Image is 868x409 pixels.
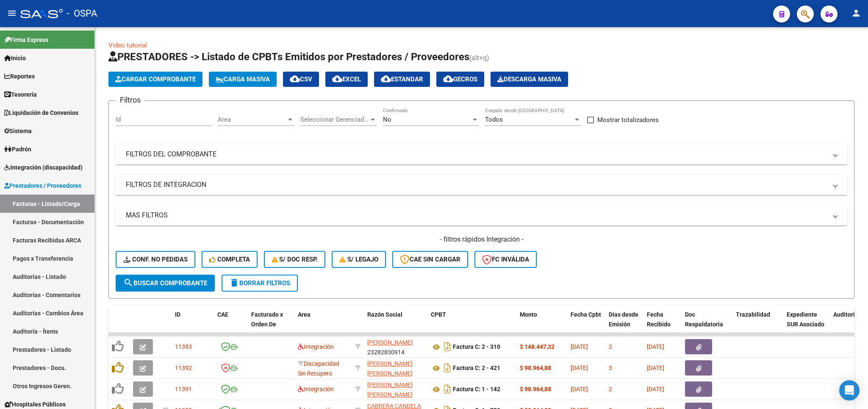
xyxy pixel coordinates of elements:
[851,8,861,18] mat-icon: person
[116,94,145,106] h3: Filtros
[116,275,215,292] button: Buscar Comprobante
[367,339,413,346] span: [PERSON_NAME]
[4,181,81,190] span: Prestadores / Proveedores
[290,75,312,83] span: CSV
[126,180,827,189] mat-panel-title: FILTROS DE INTEGRACION
[497,75,561,83] span: Descarga Masiva
[469,54,489,62] span: (alt+q)
[116,205,847,225] mat-expansion-panel-header: MAS FILTROS
[682,306,732,343] datatable-header-cell: Doc Respaldatoria
[364,306,427,343] datatable-header-cell: Razón Social
[218,116,286,123] span: Area
[732,306,783,343] datatable-header-cell: Trazabilidad
[4,400,66,409] span: Hospitales Públicos
[209,72,277,87] button: Carga Masiva
[374,72,430,87] button: Estandar
[647,364,664,371] span: [DATE]
[108,42,147,49] a: Video tutorial
[4,163,83,172] span: Integración (discapacidad)
[516,306,567,343] datatable-header-cell: Monto
[567,306,605,343] datatable-header-cell: Fecha Cpbt
[175,343,192,350] span: 11393
[367,380,424,398] div: 27177113773
[126,150,827,159] mat-panel-title: FILTROS DEL COMPROBANTE
[381,75,423,83] span: Estandar
[116,175,847,195] mat-expansion-panel-header: FILTROS DE INTEGRACION
[4,90,37,99] span: Tesorería
[123,279,207,287] span: Buscar Comprobante
[520,343,555,350] strong: $ 148.447,32
[367,311,402,318] span: Razón Social
[474,251,537,268] button: FC Inválida
[222,275,298,292] button: Borrar Filtros
[736,311,770,318] span: Trazabilidad
[443,74,453,84] mat-icon: cloud_download
[787,311,824,328] span: Expediente SUR Asociado
[571,311,601,318] span: Fecha Cpbt
[294,306,352,343] datatable-header-cell: Area
[251,311,283,328] span: Facturado x Orden De
[453,344,500,351] strong: Factura C: 2 - 310
[175,386,192,392] span: 11391
[248,306,294,343] datatable-header-cell: Facturado x Orden De
[597,115,659,125] span: Mostrar totalizadores
[175,311,180,318] span: ID
[443,75,477,83] span: Gecros
[216,75,270,83] span: Carga Masiva
[839,380,860,401] div: Open Intercom Messenger
[605,306,643,343] datatable-header-cell: Días desde Emisión
[392,251,468,268] button: CAE SIN CARGAR
[4,35,48,45] span: Firma Express
[272,256,318,263] span: S/ Doc Resp.
[647,386,664,392] span: [DATE]
[442,340,453,353] i: Descargar documento
[298,360,339,377] span: Discapacidad Sin Recupero
[217,311,228,318] span: CAE
[4,72,35,81] span: Reportes
[325,72,368,87] button: EXCEL
[442,361,453,375] i: Descargar documento
[482,256,529,263] span: FC Inválida
[520,386,551,392] strong: $ 98.964,88
[4,53,26,63] span: Inicio
[571,386,588,392] span: [DATE]
[647,343,664,350] span: [DATE]
[332,74,342,84] mat-icon: cloud_download
[67,4,97,23] span: - OSPA
[367,359,424,377] div: 27369015082
[381,74,391,84] mat-icon: cloud_download
[520,311,537,318] span: Monto
[609,386,612,392] span: 2
[453,365,500,372] strong: Factura C: 2 - 421
[332,251,386,268] button: S/ legajo
[115,75,196,83] span: Cargar Comprobante
[116,251,195,268] button: Conf. no pedidas
[485,116,503,123] span: Todos
[123,278,133,288] mat-icon: search
[4,108,78,117] span: Liquidación de Convenios
[491,72,568,87] app-download-masive: Descarga masiva de comprobantes (adjuntos)
[300,116,369,123] span: Seleccionar Gerenciador
[172,306,214,343] datatable-header-cell: ID
[453,386,500,393] strong: Factura C: 1 - 142
[290,74,300,84] mat-icon: cloud_download
[298,343,334,350] span: Integración
[4,145,31,154] span: Padrón
[229,278,239,288] mat-icon: delete
[332,75,361,83] span: EXCEL
[116,144,847,164] mat-expansion-panel-header: FILTROS DEL COMPROBANTE
[383,116,391,123] span: No
[229,279,290,287] span: Borrar Filtros
[367,338,424,356] div: 23282830914
[685,311,723,328] span: Doc Respaldatoria
[643,306,682,343] datatable-header-cell: Fecha Recibido
[427,306,516,343] datatable-header-cell: CPBT
[108,72,202,87] button: Cargar Comprobante
[367,360,413,377] span: [PERSON_NAME] [PERSON_NAME]
[609,343,612,350] span: 2
[283,72,319,87] button: CSV
[339,256,378,263] span: S/ legajo
[202,251,258,268] button: Completa
[116,235,847,244] h4: - filtros rápidos Integración -
[400,256,460,263] span: CAE SIN CARGAR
